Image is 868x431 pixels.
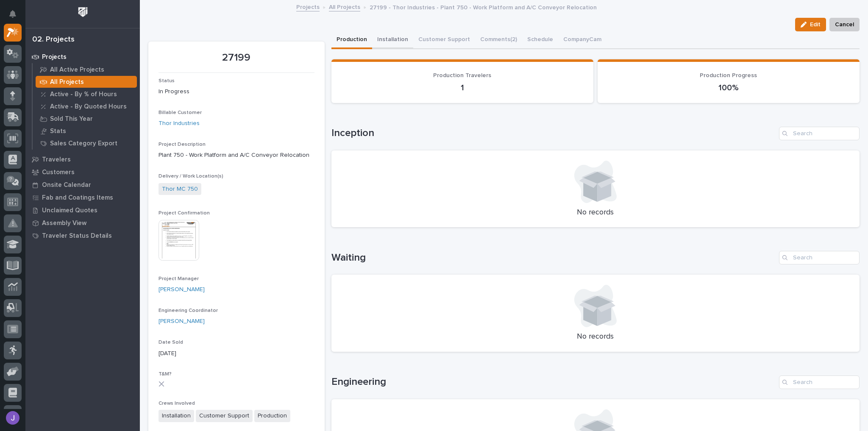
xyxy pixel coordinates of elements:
span: Delivery / Work Location(s) [159,174,223,179]
button: Production [331,31,372,49]
button: Schedule [522,31,558,49]
a: Active - By Quoted Hours [33,100,140,112]
a: Stats [33,125,140,137]
p: Sold This Year [50,115,93,123]
p: All Projects [50,78,84,86]
a: Thor MC 750 [162,185,198,194]
a: Sold This Year [33,113,140,125]
span: Production [254,410,290,422]
p: Fab and Coatings Items [42,194,113,202]
a: All Active Projects [33,64,140,75]
span: Installation [159,410,194,422]
a: [PERSON_NAME] [159,317,205,326]
a: Fab and Coatings Items [25,191,140,204]
p: Plant 750 - Work Platform and A/C Conveyor Relocation [159,151,314,160]
input: Search [779,251,860,264]
p: Traveler Status Details [42,232,112,240]
button: Edit [795,18,826,31]
div: Notifications [11,10,22,24]
p: Stats [50,128,66,135]
p: 100% [608,83,849,93]
h1: Waiting [331,252,776,264]
a: Thor Industries [159,119,200,128]
h1: Inception [331,127,776,139]
span: Crews Involved [159,401,195,406]
button: Customer Support [413,31,475,49]
p: Customers [42,169,75,176]
button: Cancel [829,18,860,31]
span: Status [159,78,175,83]
a: Customers [25,166,140,178]
span: Project Description [159,142,206,147]
span: Production Travelers [433,72,491,78]
a: Travelers [25,153,140,166]
div: 02. Projects [32,35,75,44]
p: 27199 [159,52,314,64]
p: Onsite Calendar [42,181,91,189]
a: All Projects [329,2,360,11]
input: Search [779,375,860,389]
span: Project Manager [159,276,199,281]
p: Sales Category Export [50,140,117,147]
p: 27199 - Thor Industries - Plant 750 - Work Platform and A/C Conveyor Relocation [370,2,597,11]
p: Projects [42,53,67,61]
a: Assembly View [25,217,140,229]
span: Customer Support [196,410,253,422]
p: Assembly View [42,220,86,227]
button: Notifications [4,5,22,23]
p: [DATE] [159,349,314,358]
a: Active - By % of Hours [33,88,140,100]
a: Traveler Status Details [25,229,140,242]
p: All Active Projects [50,66,104,74]
p: Unclaimed Quotes [42,207,97,214]
button: Installation [372,31,413,49]
span: Production Progress [700,72,757,78]
span: Cancel [835,19,854,30]
p: No records [342,208,850,217]
a: [PERSON_NAME] [159,285,205,294]
span: Date Sold [159,340,183,345]
button: CompanyCam [558,31,606,49]
span: Engineering Coordinator [159,308,218,313]
input: Search [779,127,860,140]
span: Billable Customer [159,110,202,115]
p: Active - By Quoted Hours [50,103,127,111]
img: Workspace Logo [75,4,91,20]
button: users-avatar [4,409,22,427]
p: No records [342,332,850,342]
a: Onsite Calendar [25,178,140,191]
a: All Projects [33,76,140,88]
p: Travelers [42,156,71,164]
a: Projects [25,50,140,63]
p: In Progress [159,87,314,96]
a: Sales Category Export [33,137,140,149]
span: T&M? [159,372,172,377]
a: Projects [296,2,320,11]
button: Comments (2) [475,31,522,49]
span: Project Confirmation [159,211,210,216]
p: 1 [342,83,583,93]
p: Active - By % of Hours [50,91,117,98]
span: Edit [810,21,821,28]
a: Unclaimed Quotes [25,204,140,217]
h1: Engineering [331,376,776,388]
